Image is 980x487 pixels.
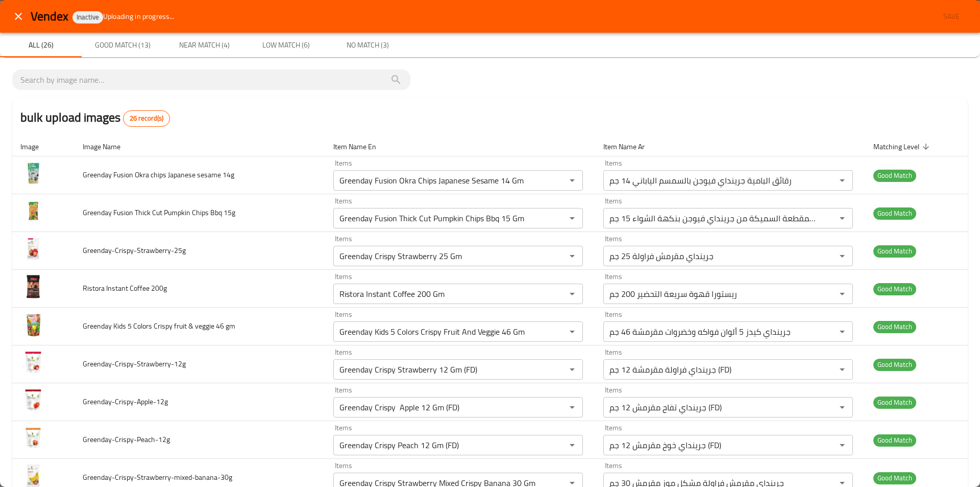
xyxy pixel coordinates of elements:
[565,173,579,188] button: Open
[20,312,46,337] img: Greenday Kids 5 Colors Crispy fruit & veggie 46 gm
[83,168,234,181] span: Greenday Fusion Okra chips Japanese sesame 14g
[835,173,849,188] button: Open
[873,472,916,484] span: Good Match
[12,137,75,156] th: Image
[6,4,31,29] button: close
[565,400,579,414] button: Open
[565,249,579,263] button: Open
[20,198,46,224] img: Greenday Fusion Thick Cut Pumpkin Chips Bbq 15g
[83,244,186,257] span: Greenday-Crispy-Strawberry-25g
[83,282,167,295] span: Ristora Instant Coffee 200g
[83,357,186,370] span: Greenday-Crispy-Strawberry-12g
[20,236,46,262] img: Greenday-Crispy-Strawberry-25g
[20,274,46,299] img: Ristora Instant Coffee 200g
[333,39,402,52] span: No Match (3)
[835,287,849,301] button: Open
[835,362,849,377] button: Open
[20,350,46,375] img: Greenday-Crispy-Strawberry-12g
[835,438,849,452] button: Open
[565,362,579,377] button: Open
[565,324,579,339] button: Open
[31,5,68,28] span: Vendex
[72,13,103,21] span: Inactive
[565,287,579,301] button: Open
[873,359,916,370] span: Good Match
[873,397,916,408] span: Good Match
[169,39,239,52] span: Near Match (4)
[873,207,916,219] span: Good Match
[83,206,235,219] span: Greenday Fusion Thick Cut Pumpkin Chips Bbq 15g
[20,160,46,186] img: Greenday Fusion Okra chips Japanese sesame 14g
[835,211,849,225] button: Open
[20,387,46,413] img: Greenday-Crispy-Apple-12g
[20,72,402,88] input: search
[83,141,134,153] span: Image Name
[103,11,175,21] span: Uploading in progress...
[873,141,933,153] span: Matching Level
[565,438,579,452] button: Open
[873,321,916,333] span: Good Match
[835,400,849,414] button: Open
[565,211,579,225] button: Open
[88,39,157,52] span: Good Match (13)
[20,108,170,127] h2: bulk upload images
[123,110,170,127] div: Total records count
[835,249,849,263] button: Open
[835,324,849,339] button: Open
[6,39,76,52] span: All (26)
[251,39,321,52] span: Low Match (6)
[873,245,916,257] span: Good Match
[124,113,169,124] span: 26 record(s)
[325,137,595,156] th: Item Name En
[83,319,235,333] span: Greenday Kids 5 Colors Crispy fruit & veggie 46 gm
[595,137,865,156] th: Item Name Ar
[873,170,916,181] span: Good Match
[873,283,916,295] span: Good Match
[873,434,916,446] span: Good Match
[83,433,170,446] span: Greenday-Crispy-Peach-12g
[72,11,103,24] div: Inactive
[83,471,232,484] span: Greenday-Crispy-Strawberry-mixed-banana-30g
[83,395,168,408] span: Greenday-Crispy-Apple-12g
[20,425,46,451] img: Greenday-Crispy-Peach-12g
